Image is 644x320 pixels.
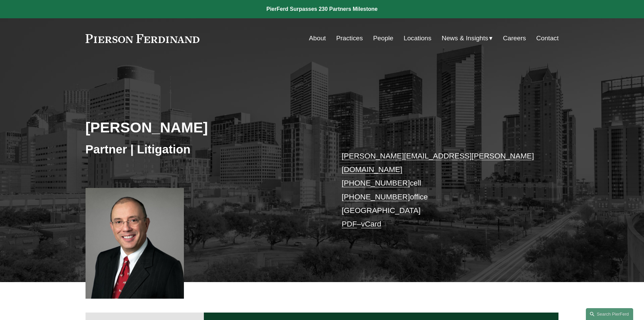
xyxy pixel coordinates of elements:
[342,220,357,228] a: PDF
[342,149,539,231] p: cell office [GEOGRAPHIC_DATA] –
[536,32,558,45] a: Contact
[86,142,322,157] h3: Partner | Litigation
[342,179,410,187] a: [PHONE_NUMBER]
[309,32,326,45] a: About
[86,119,322,136] h2: [PERSON_NAME]
[342,193,410,201] a: [PHONE_NUMBER]
[336,32,363,45] a: Practices
[442,33,488,44] span: News & Insights
[442,32,493,45] a: folder dropdown
[404,32,431,45] a: Locations
[361,220,381,228] a: vCard
[586,308,633,320] a: Search this site
[373,32,393,45] a: People
[503,32,526,45] a: Careers
[342,152,534,174] a: [PERSON_NAME][EMAIL_ADDRESS][PERSON_NAME][DOMAIN_NAME]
